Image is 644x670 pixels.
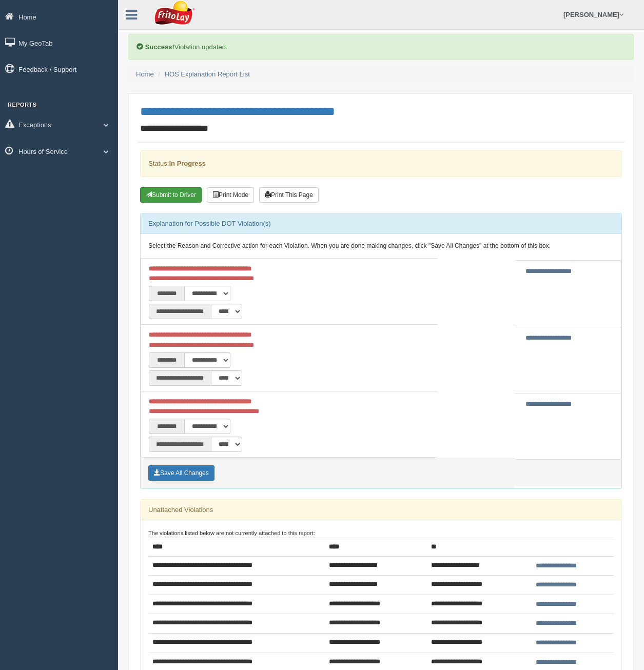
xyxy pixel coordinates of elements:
[148,465,214,481] button: Save
[140,187,202,203] button: Submit To Driver
[140,150,622,176] div: Status:
[141,234,621,259] div: Select the Reason and Corrective action for each Violation. When you are done making changes, cli...
[141,500,621,520] div: Unattached Violations
[136,70,154,78] a: Home
[169,160,206,167] strong: In Progress
[141,213,621,234] div: Explanation for Possible DOT Violation(s)
[145,43,174,51] b: Success!
[128,34,634,60] div: Violation updated.
[207,187,254,203] button: Print Mode
[165,70,250,78] a: HOS Explanation Report List
[259,187,319,203] button: Print This Page
[148,530,315,536] small: The violations listed below are not currently attached to this report:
